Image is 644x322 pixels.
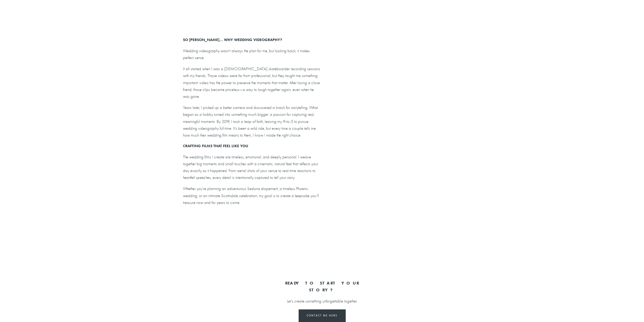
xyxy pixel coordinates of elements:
[272,298,372,305] p: Let’s create something unforgettable together.
[183,185,321,206] p: Whether you’re planning an adventurous Sedona elopement, a timeless Phoenix wedding, or an intima...
[183,37,282,42] strong: SO [PERSON_NAME]… WHY WEDDING VIDEOGRAPHY?
[183,104,321,139] p: Years later, I picked up a better camera and discovered a knack for storytelling. What began as a...
[299,309,345,322] a: Contact me here
[183,47,321,61] p: Wedding videography wasn’t always the plan for me, but looking back, it makes perfect sense.
[183,65,321,100] p: It all started when I was a [DEMOGRAPHIC_DATA] skateboarder recording sessions with my friends. T...
[183,154,321,181] p: The wedding films I create are timeless, emotional, and deeply personal. I weave together big mom...
[183,143,248,148] strong: CRAFTING FILMS THAT FEEL LIKE YOU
